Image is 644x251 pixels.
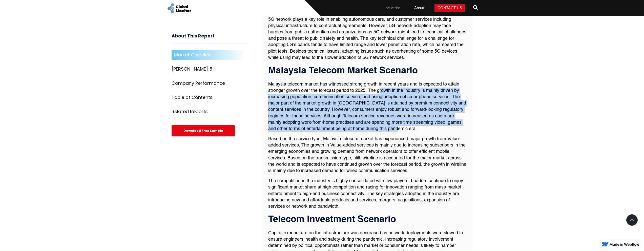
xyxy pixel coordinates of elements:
div: Table of Contents [172,95,213,100]
a: [PERSON_NAME] 5 [172,64,250,74]
div: Keywords by Traffic [57,30,84,33]
div: v 4.0.25 [14,8,25,12]
div: Market Overview [174,52,212,57]
h3: About This Report [172,33,250,44]
a: Table of Contents [172,92,250,102]
img: logo_orange.svg [8,8,12,12]
div: Domain: [DOMAIN_NAME] [13,13,56,17]
a: Related Reports [172,107,250,117]
div: Download Free Sample [172,125,235,136]
a: Contact Us [434,4,465,12]
p: Malaysia telecom market has witnessed strong growth in recent years and is expected to attain str... [268,81,466,132]
a: Industries [381,6,404,11]
h3: Telecom Investment Scenario [268,215,466,225]
p: The competition in the industry is highly consolidated with few players. Leaders continue to enjo... [268,178,466,210]
p: Based on the service type, Malaysia telecom market has experienced major growth from Value-added ... [268,136,466,174]
div: Related Reports [172,109,208,114]
a: Market Overview [172,50,250,60]
div: [PERSON_NAME] 5 [172,67,212,72]
img: tab_keywords_by_traffic_grey.svg [51,29,55,33]
a: Company Performance [172,78,250,88]
img: website_grey.svg [8,13,12,17]
a: home [167,3,192,14]
h3: Malaysia Telecom Market Scenario [268,66,466,76]
div: Company Performance [172,81,225,86]
div: Domain Overview [20,30,45,33]
img: Made in Webflow [610,243,639,246]
p: 5G network plays a key role in enabling autonomous cars, and customer services including physical... [268,16,466,61]
span:  [473,4,478,11]
a:  [473,3,478,13]
img: tab_domain_overview_orange.svg [15,29,19,33]
a: About [411,6,427,11]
